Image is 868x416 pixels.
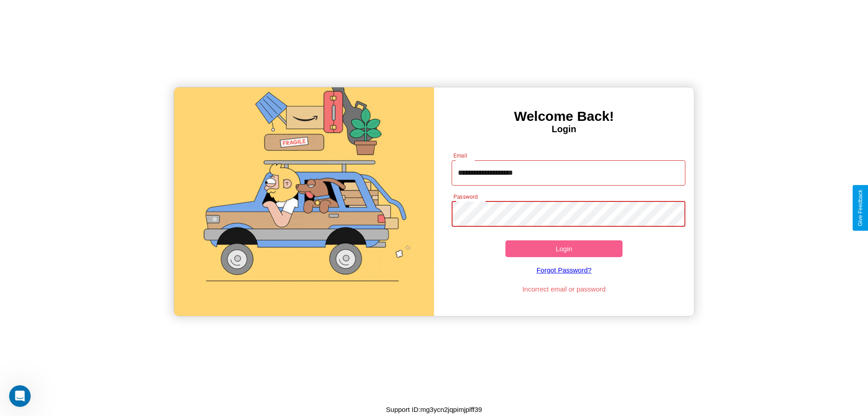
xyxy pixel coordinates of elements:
img: gif [174,87,434,316]
a: Forgot Password? [447,257,681,283]
iframe: Intercom live chat [9,385,31,407]
div: Give Feedback [857,190,863,226]
label: Email [453,152,467,159]
label: Password [453,193,477,201]
p: Support ID: mg3ycn2jqpimjplff39 [386,403,482,416]
h3: Welcome Back! [434,109,694,124]
h4: Login [434,124,694,134]
button: Login [505,240,623,257]
p: Incorrect email or password [447,283,681,295]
